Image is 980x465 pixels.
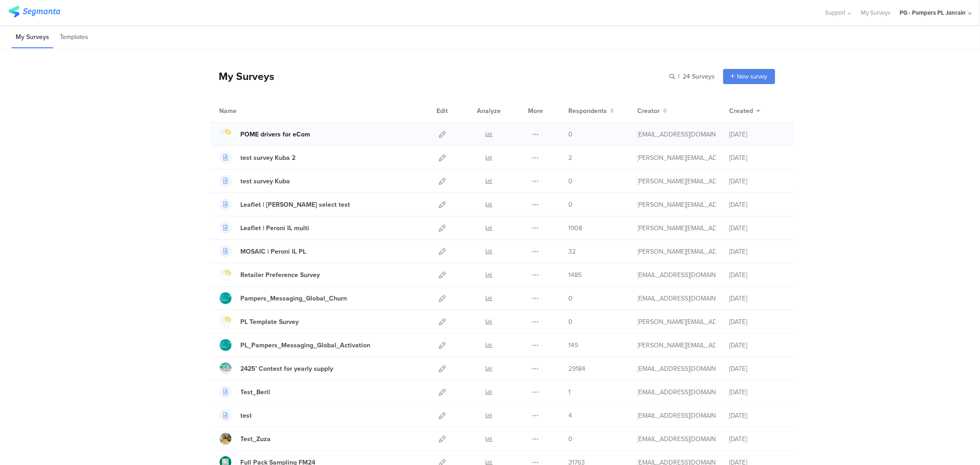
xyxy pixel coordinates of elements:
[8,6,60,17] img: segmanta logo
[526,99,546,122] div: More
[730,200,785,210] div: [DATE]
[638,434,716,444] div: horvathmolnar.s@pg.com
[730,223,785,233] div: [DATE]
[241,176,290,186] div: test survey Kuba
[569,247,576,256] span: 32
[638,411,716,420] div: horvathmolnar.s@pg.com
[241,270,320,280] div: Retailer Preference Survey
[220,409,252,421] a: test
[638,200,716,210] div: fritz.t@pg.com
[730,317,785,327] div: [DATE]
[241,364,334,374] div: 2425' Contest for yearly supply
[730,176,785,186] div: [DATE]
[730,340,785,350] div: [DATE]
[241,247,306,256] div: MOSAIC | Peroni IL PL
[638,247,716,256] div: fritz.t@pg.com
[220,386,271,398] a: Test_Beril
[730,153,785,163] div: [DATE]
[638,106,668,116] button: Creator
[569,223,583,233] span: 1908
[220,106,275,116] div: Name
[730,294,785,303] div: [DATE]
[730,270,785,280] div: [DATE]
[638,176,716,186] div: roszko.j@pg.com
[730,247,785,256] div: [DATE]
[900,8,966,17] div: PG - Pampers PL Janrain
[220,222,310,234] a: Leaflet | Peroni IL multi
[569,153,572,163] span: 2
[210,68,275,84] div: My Surveys
[569,411,572,420] span: 4
[638,387,716,397] div: burcak.b.1@pg.com
[638,340,716,350] div: riel@segmanta.com
[220,245,306,257] a: MOSAIC | Peroni IL PL
[826,8,846,17] span: Support
[241,153,296,163] div: test survey Kuba 2
[737,72,767,81] span: New survey
[638,294,716,303] div: support@segmanta.com
[569,106,615,116] button: Respondents
[433,99,453,122] div: Edit
[56,27,92,48] li: Templates
[569,317,573,327] span: 0
[220,339,371,351] a: PL_Pampers_Messaging_Global_Activation
[638,317,716,327] div: kim.s.37@pg.com
[241,340,371,350] div: PL_Pampers_Messaging_Global_Activation
[569,130,573,139] span: 0
[241,411,252,420] div: test
[730,411,785,420] div: [DATE]
[569,270,582,280] span: 1485
[569,340,578,350] span: 149
[220,316,299,328] a: PL Template Survey
[569,106,607,116] span: Respondents
[569,176,573,186] span: 0
[241,387,271,397] div: Test_Beril
[638,270,716,280] div: lubinets.k@pg.com
[683,72,715,81] span: 24 Surveys
[638,130,716,139] div: lubinets.k@pg.com
[241,130,311,139] div: POME drivers for eCom
[241,200,351,210] div: Leaflet | Peroni Lang select test
[730,106,753,116] span: Created
[569,200,573,210] span: 0
[241,223,310,233] div: Leaflet | Peroni IL multi
[241,317,299,327] div: PL Template Survey
[730,364,785,374] div: [DATE]
[220,433,271,445] a: Test_Zuza
[638,106,660,116] span: Creator
[220,292,347,304] a: Pampers_Messaging_Global_Churn
[220,128,311,140] a: POME drivers for eCom
[638,223,716,233] div: fritz.t@pg.com
[220,152,296,164] a: test survey Kuba 2
[569,364,586,374] span: 29184
[730,106,761,116] button: Created
[730,387,785,397] div: [DATE]
[241,434,271,444] div: Test_Zuza
[220,198,351,210] a: Leaflet | [PERSON_NAME] select test
[11,27,53,48] li: My Surveys
[677,72,681,81] span: |
[638,364,716,374] div: tomiczek.z@pg.com
[220,269,320,281] a: Retailer Preference Survey
[638,153,716,163] div: roszko.j@pg.com
[569,294,573,303] span: 0
[476,99,503,122] div: Analyze
[730,434,785,444] div: [DATE]
[730,130,785,139] div: [DATE]
[220,363,334,374] a: 2425' Contest for yearly supply
[569,434,573,444] span: 0
[220,175,290,187] a: test survey Kuba
[241,294,347,303] div: Pampers_Messaging_Global_Churn
[569,387,571,397] span: 1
